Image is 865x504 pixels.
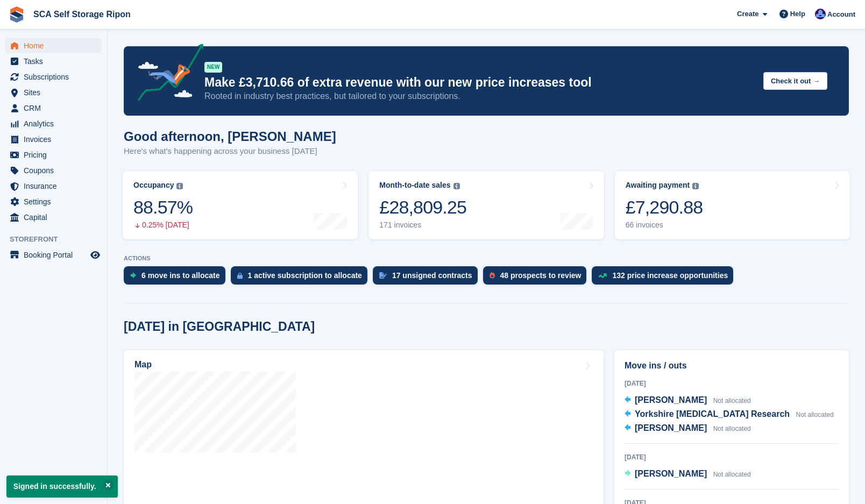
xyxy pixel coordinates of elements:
a: menu [5,85,102,100]
a: SCA Self Storage Ripon [29,5,135,23]
a: menu [5,147,102,162]
h2: Move ins / outs [625,359,839,372]
div: 88.57% [133,196,193,218]
h2: [DATE] in [GEOGRAPHIC_DATA] [124,320,315,334]
div: Month-to-date sales [379,181,450,190]
div: £7,290.88 [626,196,703,218]
a: 48 prospects to review [483,266,592,290]
div: 0.25% [DATE] [133,221,193,230]
div: [DATE] [625,452,839,462]
div: [DATE] [625,379,839,388]
img: active_subscription_to_allocate_icon-d502201f5373d7db506a760aba3b589e785aa758c864c3986d89f69b8ff3... [237,272,243,279]
div: £28,809.25 [379,196,466,218]
img: move_ins_to_allocate_icon-fdf77a2bb77ea45bf5b3d319d69a93e2d87916cf1d5bf7949dd705db3b84f3ca.svg [130,272,136,279]
span: Yorkshire [MEDICAL_DATA] Research [635,409,790,418]
img: icon-info-grey-7440780725fd019a000dd9b08b2336e03edf1995a4989e88bcd33f0948082b44.svg [692,183,699,189]
span: Home [24,38,88,53]
p: Rooted in industry best practices, but tailored to your subscriptions. [204,90,755,102]
img: icon-info-grey-7440780725fd019a000dd9b08b2336e03edf1995a4989e88bcd33f0948082b44.svg [176,183,183,189]
img: prospect-51fa495bee0391a8d652442698ab0144808aea92771e9ea1ae160a38d050c398.svg [490,272,495,279]
span: Not allocated [796,411,834,418]
p: Make £3,710.66 of extra revenue with our new price increases tool [204,75,755,90]
a: [PERSON_NAME] Not allocated [625,394,751,408]
h1: Good afternoon, [PERSON_NAME] [124,129,336,144]
div: NEW [204,62,222,73]
a: Awaiting payment £7,290.88 66 invoices [615,171,850,239]
img: icon-info-grey-7440780725fd019a000dd9b08b2336e03edf1995a4989e88bcd33f0948082b44.svg [453,183,460,189]
div: 66 invoices [626,221,703,230]
a: 17 unsigned contracts [373,266,483,290]
p: Signed in successfully. [6,475,118,498]
a: menu [5,163,102,178]
a: [PERSON_NAME] Not allocated [625,422,751,436]
span: Capital [24,210,88,225]
a: menu [5,210,102,225]
a: Preview store [89,249,102,261]
span: Insurance [24,179,88,194]
a: menu [5,54,102,69]
span: Not allocated [713,397,751,404]
span: Coupons [24,163,88,178]
span: Settings [24,194,88,209]
a: [PERSON_NAME] Not allocated [625,467,751,481]
span: Create [737,9,758,19]
div: 171 invoices [379,221,466,230]
h2: Map [134,360,152,370]
a: Yorkshire [MEDICAL_DATA] Research Not allocated [625,408,834,422]
div: 1 active subscription to allocate [248,271,362,280]
a: menu [5,101,102,116]
div: 48 prospects to review [500,271,582,280]
span: [PERSON_NAME] [635,423,707,432]
span: Subscriptions [24,69,88,84]
a: menu [5,116,102,131]
a: menu [5,38,102,53]
span: Booking Portal [24,247,88,262]
span: Not allocated [713,425,751,432]
a: menu [5,179,102,194]
div: 17 unsigned contracts [392,271,472,280]
a: menu [5,69,102,84]
span: Sites [24,85,88,100]
div: 6 move ins to allocate [141,271,220,280]
img: Sarah Race [815,9,826,19]
span: [PERSON_NAME] [635,395,707,404]
span: Not allocated [713,471,751,478]
button: Check it out → [763,72,827,90]
span: Analytics [24,116,88,131]
div: 132 price increase opportunities [612,271,728,280]
span: Pricing [24,147,88,162]
div: Awaiting payment [626,181,690,190]
a: menu [5,247,102,262]
img: price_increase_opportunities-93ffe204e8149a01c8c9dc8f82e8f89637d9d84a8eef4429ea346261dce0b2c0.svg [598,273,607,278]
span: Account [827,9,855,20]
span: [PERSON_NAME] [635,469,707,478]
a: 1 active subscription to allocate [231,266,373,290]
span: Help [790,9,805,19]
a: menu [5,194,102,209]
p: ACTIONS [124,255,849,262]
span: Storefront [10,234,107,245]
span: Invoices [24,132,88,147]
p: Here's what's happening across your business [DATE] [124,145,336,158]
a: menu [5,132,102,147]
img: stora-icon-8386f47178a22dfd0bd8f6a31ec36ba5ce8667c1dd55bd0f319d3a0aa187defe.svg [9,6,25,23]
span: Tasks [24,54,88,69]
a: Month-to-date sales £28,809.25 171 invoices [368,171,604,239]
a: Occupancy 88.57% 0.25% [DATE] [123,171,358,239]
div: Occupancy [133,181,174,190]
a: 132 price increase opportunities [592,266,739,290]
img: contract_signature_icon-13c848040528278c33f63329250d36e43548de30e8caae1d1a13099fd9432cc5.svg [379,272,387,279]
a: 6 move ins to allocate [124,266,231,290]
span: CRM [24,101,88,116]
img: price-adjustments-announcement-icon-8257ccfd72463d97f412b2fc003d46551f7dbcb40ab6d574587a9cd5c0d94... [129,44,204,105]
